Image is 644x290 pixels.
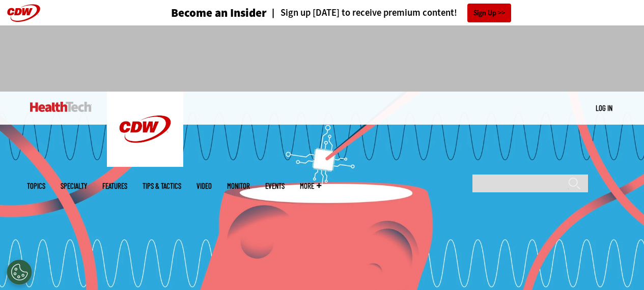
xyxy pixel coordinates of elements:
[596,103,612,113] div: User menu
[596,103,612,112] a: Log in
[267,8,457,18] a: Sign up [DATE] to receive premium content!
[265,182,285,190] a: Events
[143,182,181,190] a: Tips & Tactics
[197,182,212,190] a: Video
[467,4,511,22] a: Sign Up
[133,7,267,19] a: Become an Insider
[107,92,183,167] img: Home
[137,36,508,81] iframe: advertisement
[171,7,267,19] h3: Become an Insider
[227,182,250,190] a: MonITor
[61,182,87,190] span: Specialty
[102,182,127,190] a: Features
[27,182,45,190] span: Topics
[7,259,32,285] button: Open Preferences
[107,159,183,169] a: CDW
[300,182,321,190] span: More
[30,102,92,112] img: Home
[7,259,32,285] div: Cookies Settings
